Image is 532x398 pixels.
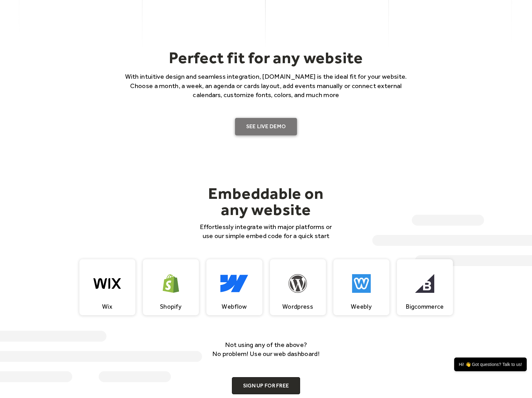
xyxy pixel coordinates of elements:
h2: Embeddable on any website [196,185,336,218]
div: Weebly [351,303,372,310]
p: Not using any of the above? No problem! Use our web dashboard! [204,340,328,358]
a: Wix [79,259,135,315]
a: Bigcommerce [397,259,453,315]
a: Wordpress [270,259,326,315]
div: Webflow [222,303,247,310]
h2: Perfect fit for any website [117,48,416,67]
div: Wordpress [282,303,313,310]
div: Shopify [160,303,181,310]
a: Weebly [333,259,389,315]
a: Shopify [143,259,199,315]
div: Wix [102,303,112,310]
p: With intuitive design and seamless integration, [DOMAIN_NAME] is the ideal fit for your website. ... [117,72,416,99]
a: Webflow [206,259,262,315]
p: Effortlessly integrate with major platforms or use our simple embed code for a quick start [196,222,336,241]
div: Bigcommerce [406,303,444,310]
a: Sign up for free [232,377,300,395]
a: SEE LIVE DEMO [235,118,297,135]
